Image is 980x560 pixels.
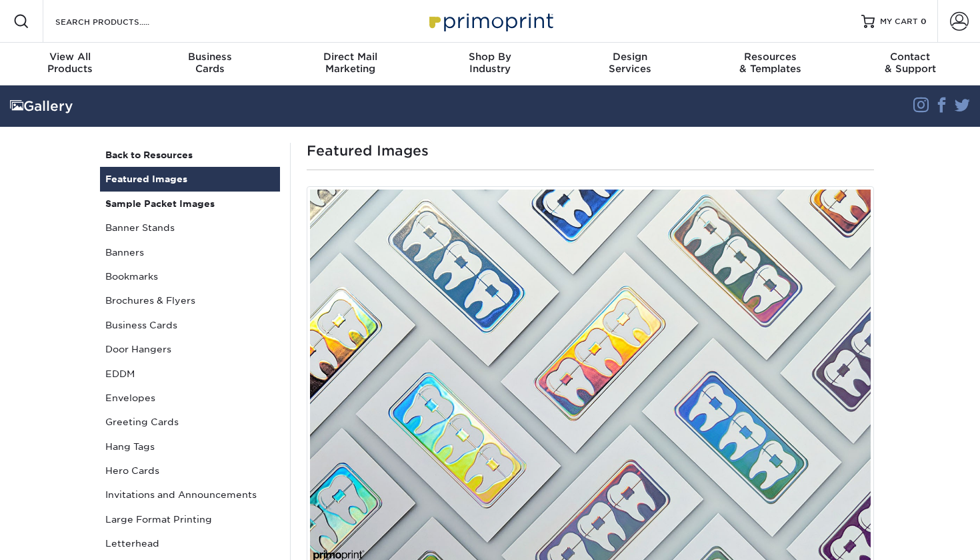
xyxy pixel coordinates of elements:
[100,410,280,434] a: Greeting Cards
[560,43,700,85] a: DesignServices
[560,51,700,63] span: Design
[100,435,280,459] a: Hang Tags
[100,313,280,337] a: Business Cards
[140,51,280,75] div: Cards
[100,240,280,264] a: Banners
[700,51,840,63] span: Resources
[280,43,420,85] a: Direct MailMarketing
[100,167,280,191] a: Featured Images
[560,51,700,75] div: Services
[100,216,280,240] a: Banner Stands
[423,7,557,35] img: Primoprint
[140,43,280,85] a: BusinessCards
[280,51,420,75] div: Marketing
[420,51,560,63] span: Shop By
[307,143,874,159] h1: Featured Images
[921,17,927,26] span: 0
[700,43,840,85] a: Resources& Templates
[100,264,280,288] a: Bookmarks
[100,386,280,410] a: Envelopes
[105,198,215,209] strong: Sample Packet Images
[100,337,280,361] a: Door Hangers
[100,459,280,483] a: Hero Cards
[420,51,560,75] div: Industry
[100,531,280,555] a: Letterhead
[100,507,280,531] a: Large Format Printing
[105,174,187,184] strong: Featured Images
[840,51,980,63] span: Contact
[880,16,918,27] span: MY CART
[840,43,980,85] a: Contact& Support
[100,143,280,167] a: Back to Resources
[100,362,280,386] a: EDDM
[140,51,280,63] span: Business
[100,288,280,312] a: Brochures & Flyers
[420,43,560,85] a: Shop ByIndustry
[54,13,184,29] input: SEARCH PRODUCTS.....
[840,51,980,75] div: & Support
[700,51,840,75] div: & Templates
[280,51,420,63] span: Direct Mail
[100,483,280,507] a: Invitations and Announcements
[100,192,280,216] a: Sample Packet Images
